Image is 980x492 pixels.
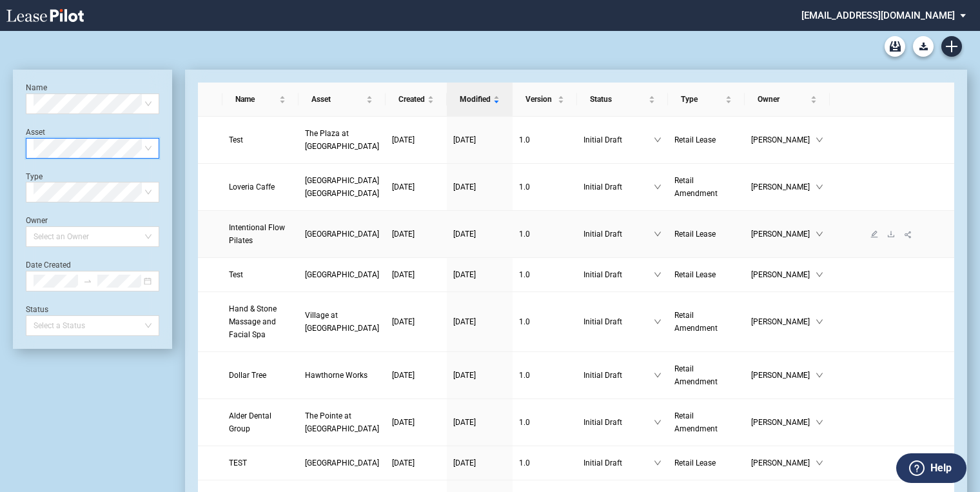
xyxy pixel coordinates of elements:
[229,182,275,192] span: Loveria Caffe
[453,268,506,281] a: [DATE]
[816,230,823,238] span: down
[583,369,654,382] span: Initial Draft
[654,459,661,467] span: down
[674,133,738,146] a: Retail Lease
[930,460,952,477] label: Help
[229,304,277,339] span: Hand & Stone Massage and Facial Spa
[519,458,530,467] span: 1 . 0
[674,230,716,239] span: Retail Lease
[299,83,386,117] th: Asset
[453,181,506,193] a: [DATE]
[83,277,92,286] span: to
[583,268,654,281] span: Initial Draft
[866,230,883,239] a: edit
[816,371,823,379] span: down
[885,36,905,57] a: Archive
[816,183,823,191] span: down
[235,93,277,106] span: Name
[305,409,379,435] a: The Pointe at [GEOGRAPHIC_DATA]
[392,317,415,326] span: [DATE]
[229,268,292,281] a: Test
[305,411,379,433] span: The Pointe at Bridgeport
[305,268,379,281] a: [GEOGRAPHIC_DATA]
[745,83,830,117] th: Owner
[583,315,654,328] span: Initial Draft
[453,228,506,241] a: [DATE]
[453,416,506,429] a: [DATE]
[229,133,292,146] a: Test
[583,228,654,241] span: Initial Draft
[519,181,570,193] a: 1.0
[392,181,440,193] a: [DATE]
[392,457,440,469] a: [DATE]
[896,453,966,483] button: Help
[453,133,506,146] a: [DATE]
[229,223,285,245] span: Intentional Flow Pilates
[305,176,379,198] span: Town Center Colleyville
[674,411,718,433] span: Retail Amendment
[519,268,570,281] a: 1.0
[519,416,570,429] a: 1.0
[229,302,292,341] a: Hand & Stone Massage and Facial Spa
[453,230,476,239] span: [DATE]
[447,83,513,117] th: Modified
[519,317,530,326] span: 1 . 0
[392,182,415,192] span: [DATE]
[583,133,654,146] span: Initial Draft
[674,270,716,279] span: Retail Lease
[816,318,823,326] span: down
[229,181,292,193] a: Loveria Caffe
[392,230,415,239] span: [DATE]
[519,457,570,469] a: 1.0
[519,315,570,328] a: 1.0
[913,36,934,57] button: Download Blank Form
[674,458,716,467] span: Retail Lease
[229,369,292,382] a: Dollar Tree
[654,183,661,191] span: down
[305,311,379,333] span: Village at Stone Oak
[305,129,379,151] span: The Plaza at Lake Park
[909,36,937,57] md-menu: Download Blank Form List
[513,83,576,117] th: Version
[674,228,738,241] a: Retail Lease
[941,36,962,57] a: Create new document
[751,133,816,146] span: [PERSON_NAME]
[577,83,668,117] th: Status
[654,318,661,326] span: down
[460,93,491,106] span: Modified
[392,315,440,328] a: [DATE]
[519,228,570,241] a: 1.0
[305,309,379,335] a: Village at [GEOGRAPHIC_DATA]
[392,369,440,382] a: [DATE]
[305,228,379,241] a: [GEOGRAPHIC_DATA]
[904,230,913,239] span: share-alt
[453,457,506,469] a: [DATE]
[654,418,661,426] span: down
[674,309,738,335] a: Retail Amendment
[674,311,718,333] span: Retail Amendment
[751,181,816,193] span: [PERSON_NAME]
[453,135,476,144] span: [DATE]
[654,271,661,279] span: down
[519,418,530,427] span: 1 . 0
[305,457,379,469] a: [GEOGRAPHIC_DATA]
[453,369,506,382] a: [DATE]
[668,83,745,117] th: Type
[751,416,816,429] span: [PERSON_NAME]
[519,369,570,382] a: 1.0
[674,174,738,200] a: Retail Amendment
[525,93,554,106] span: Version
[392,458,415,467] span: [DATE]
[674,268,738,281] a: Retail Lease
[26,261,71,270] label: Date Created
[305,230,379,239] span: North Mayfair Commons
[453,317,476,326] span: [DATE]
[583,416,654,429] span: Initial Draft
[392,418,415,427] span: [DATE]
[519,230,530,239] span: 1 . 0
[654,230,661,238] span: down
[305,270,379,279] span: Braemar Village Center
[229,458,247,467] span: TEST
[392,133,440,146] a: [DATE]
[392,135,415,144] span: [DATE]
